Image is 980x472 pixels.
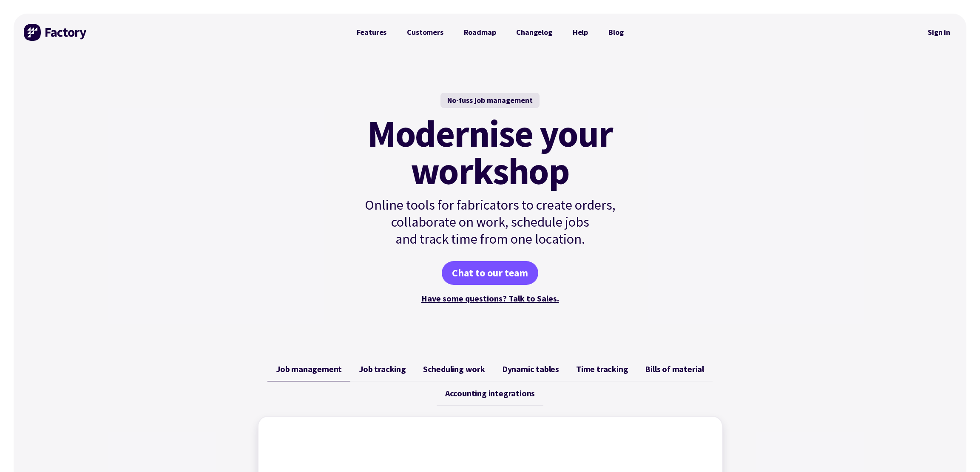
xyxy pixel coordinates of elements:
nav: Secondary Navigation [922,23,956,42]
a: Customers [397,24,453,41]
a: Sign in [922,23,956,42]
span: Job management [276,364,342,374]
span: Accounting integrations [445,388,535,398]
a: Changelog [506,24,562,41]
a: Have some questions? Talk to Sales. [421,293,559,304]
mark: Modernise your workshop [367,115,613,190]
span: Bills of material [645,364,704,374]
a: Features [347,24,397,41]
span: Scheduling work [423,364,485,374]
img: Factory [24,24,88,41]
p: Online tools for fabricators to create orders, collaborate on work, schedule jobs and track time ... [347,196,634,247]
a: Roadmap [454,24,506,41]
a: Chat to our team [442,261,538,285]
a: Help [562,24,598,41]
div: No-fuss job management [440,93,540,108]
nav: Primary Navigation [347,24,634,41]
span: Dynamic tables [502,364,559,374]
a: Blog [598,24,633,41]
span: Job tracking [359,364,406,374]
span: Time tracking [576,364,628,374]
